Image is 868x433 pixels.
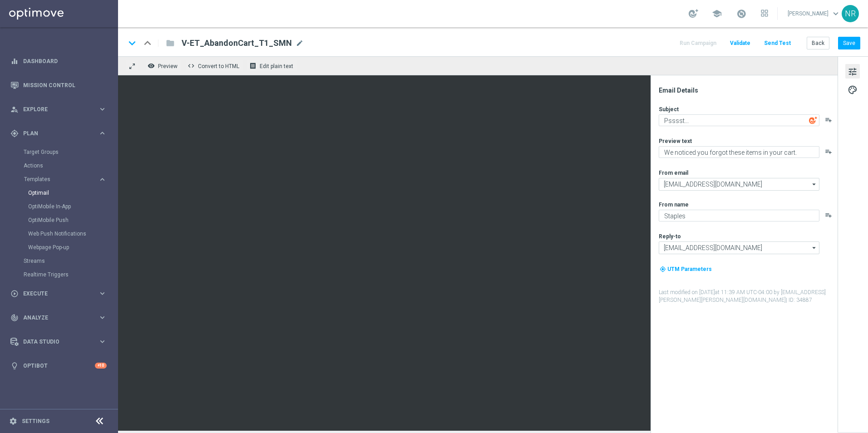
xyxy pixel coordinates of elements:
[660,266,666,272] i: my_location
[182,38,292,49] span: V-ET_AbandonCart_T1_SMN
[10,49,107,73] div: Dashboard
[848,66,858,78] span: tune
[98,105,107,113] i: keyboard_arrow_right
[842,5,859,22] div: NR
[187,62,195,69] span: code
[28,244,94,251] a: Webpage Pop-up
[98,313,107,322] i: keyboard_arrow_right
[24,172,117,254] div: Templates
[98,289,107,298] i: keyboard_arrow_right
[810,242,819,254] i: arrow_drop_down
[249,62,256,69] i: receipt
[24,177,89,182] span: Templates
[730,40,750,46] span: Validate
[10,105,98,113] div: Explore
[10,290,19,298] i: play_circle_outline
[10,82,107,89] button: Mission Control
[24,176,107,183] button: Templates keyboard_arrow_right
[28,213,117,227] div: OptiMobile Push
[98,129,107,138] i: keyboard_arrow_right
[10,129,98,138] div: Plan
[28,189,94,197] a: Optimail
[825,148,832,155] button: playlist_add
[659,86,837,94] div: Email Details
[10,354,107,378] div: Optibot
[825,212,832,219] button: playlist_add
[28,186,117,200] div: Optimail
[10,290,98,298] div: Execute
[260,63,293,69] span: Edit plain text
[825,116,832,123] button: playlist_add
[659,289,837,304] label: Last modified on [DATE] at 11:39 AM UTC-04:00 by [EMAIL_ADDRESS][PERSON_NAME][PERSON_NAME][DOMAIN...
[98,337,107,346] i: keyboard_arrow_right
[786,297,812,303] span: | ID: 34887
[10,338,107,345] div: Data Studio keyboard_arrow_right
[729,37,752,49] button: Validate
[787,7,842,20] a: [PERSON_NAME]keyboard_arrow_down
[125,36,139,50] i: keyboard_arrow_down
[24,271,94,278] a: Realtime Triggers
[23,354,95,378] a: Optibot
[28,203,94,210] a: OptiMobile In-App
[10,130,107,137] button: gps_fixed Plan keyboard_arrow_right
[28,200,117,213] div: OptiMobile In-App
[10,57,19,65] i: equalizer
[10,362,19,370] i: lightbulb
[24,159,117,172] div: Actions
[10,106,107,113] button: person_search Explore keyboard_arrow_right
[24,148,94,156] a: Target Groups
[296,39,304,47] span: mode_edit
[659,201,689,208] label: From name
[28,227,117,241] div: Web Push Notifications
[10,314,107,321] button: track_changes Analyze keyboard_arrow_right
[23,315,98,320] span: Analyze
[667,266,712,272] span: UTM Parameters
[10,362,107,369] button: lightbulb Optibot +10
[23,131,98,136] span: Plan
[23,291,98,296] span: Execute
[24,268,117,281] div: Realtime Triggers
[659,233,681,240] label: Reply-to
[24,145,117,159] div: Target Groups
[10,73,107,97] div: Mission Control
[659,169,688,177] label: From email
[659,264,713,274] button: my_location UTM Parameters
[810,178,819,190] i: arrow_drop_down
[28,241,117,254] div: Webpage Pop-up
[659,241,819,254] input: Select
[23,73,107,97] a: Mission Control
[845,82,860,97] button: palette
[95,363,107,369] div: +10
[98,175,107,184] i: keyboard_arrow_right
[24,177,98,182] div: Templates
[845,64,860,79] button: tune
[809,116,817,124] img: optiGenie.svg
[198,63,239,69] span: Convert to HTML
[831,9,841,19] span: keyboard_arrow_down
[24,257,94,265] a: Streams
[24,162,94,169] a: Actions
[838,37,860,49] button: Save
[659,178,819,191] input: Select
[185,60,243,72] button: code Convert to HTML
[10,105,19,113] i: person_search
[10,314,98,322] div: Analyze
[763,37,792,49] button: Send Test
[10,58,107,65] button: equalizer Dashboard
[10,290,107,297] button: play_circle_outline Execute keyboard_arrow_right
[10,314,19,322] i: track_changes
[10,129,19,138] i: gps_fixed
[848,84,858,96] span: palette
[148,62,155,69] i: remove_red_eye
[23,107,98,112] span: Explore
[145,60,182,72] button: remove_red_eye Preview
[158,63,178,69] span: Preview
[9,417,17,425] i: settings
[712,9,722,19] span: school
